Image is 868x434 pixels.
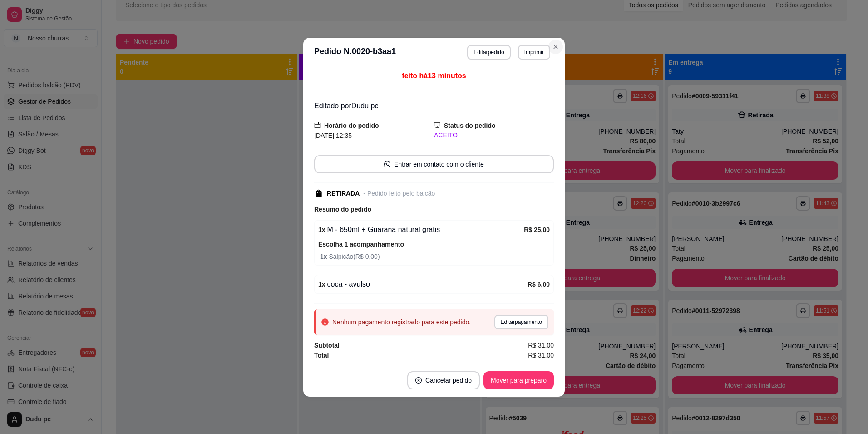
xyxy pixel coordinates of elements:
[318,224,524,235] div: M - 650ml + Guarana natural gratis
[384,161,390,167] span: whats-app
[332,318,471,327] div: Nenhum pagamento registrado para este pedido.
[314,45,396,60] h3: Pedido N. 0020-b3aa1
[434,122,440,128] span: desktop
[320,253,329,260] strong: 1 x
[314,122,321,128] span: calendar
[363,189,435,198] div: - Pedido feito pelo balcão
[314,342,340,349] strong: Subtotal
[314,102,378,110] span: Editado por Dudu pc
[318,281,325,288] strong: 1 x
[434,131,554,140] div: ACEITO
[314,352,329,359] strong: Total
[314,132,352,139] span: [DATE] 12:35
[518,45,550,60] button: Imprimir
[407,371,480,389] button: close-circleCancelar pedido
[528,340,554,350] span: R$ 31,00
[318,226,325,233] strong: 1 x
[528,350,554,360] span: R$ 31,00
[314,206,371,213] strong: Resumo do pedido
[548,40,563,54] button: Close
[327,189,360,198] div: RETIRADA
[324,122,379,129] strong: Horário do pedido
[444,122,496,129] strong: Status do pedido
[528,281,550,288] strong: R$ 6,00
[318,241,404,248] strong: Escolha 1 acompanhamento
[524,226,550,233] strong: R$ 25,00
[314,155,554,173] button: whats-appEntrar em contato com o cliente
[467,45,510,60] button: Editarpedido
[483,371,554,389] button: Mover para preparo
[415,377,422,384] span: close-circle
[494,315,548,329] button: Editarpagamento
[402,72,466,80] span: feito há 13 minutos
[320,252,550,262] span: Salpicão ( R$ 0,00 )
[318,279,528,290] div: coca - avulso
